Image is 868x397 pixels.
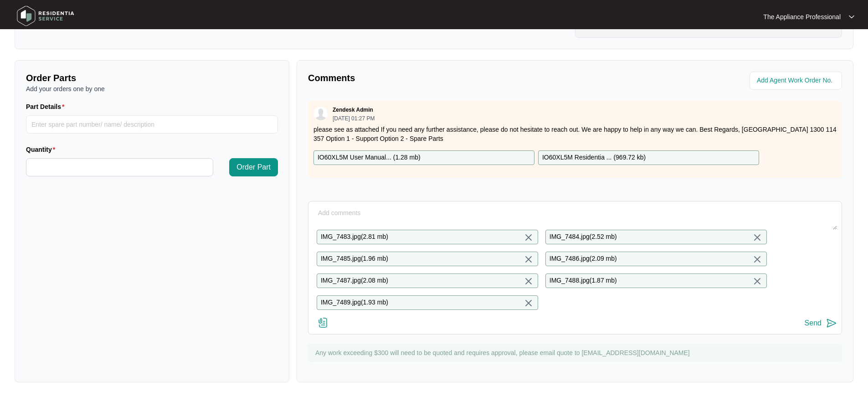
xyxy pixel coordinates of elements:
img: file-attachment-doc.svg [318,317,329,328]
p: IMG_7488.jpg ( 1.87 mb ) [550,276,617,286]
input: Add Agent Work Order No. [757,75,837,86]
input: Quantity [26,159,213,176]
button: Order Part [229,158,278,176]
p: [DATE] 01:27 PM [333,116,375,121]
img: close [523,298,534,309]
img: close [752,232,763,243]
span: Order Part [236,162,271,173]
button: Send [805,317,837,330]
img: close [523,276,534,287]
div: Send [805,319,822,327]
label: Quantity [26,145,59,154]
img: user.svg [314,107,328,120]
p: Zendesk Admin [333,106,373,113]
p: The Appliance Professional [763,12,841,21]
input: Part Details [26,115,278,134]
p: IMG_7484.jpg ( 2.52 mb ) [550,232,617,242]
p: IO60XL5M Residentia ... ( 969.72 kb ) [542,153,646,163]
p: IMG_7489.jpg ( 1.93 mb ) [321,298,388,308]
p: please see as attached If you need any further assistance, please do not hesitate to reach out. W... [313,125,837,143]
p: IO60XL5M User Manual... ( 1.28 mb ) [318,153,421,163]
img: send-icon.svg [826,318,837,329]
img: residentia service logo [14,2,77,30]
img: close [523,254,534,265]
p: Any work exceeding $300 will need to be quoted and requires approval, please email quote to [EMAI... [315,348,837,357]
p: Order Parts [26,72,278,84]
img: close [752,276,763,287]
p: IMG_7487.jpg ( 2.08 mb ) [321,276,388,286]
img: dropdown arrow [849,15,854,19]
label: Part Details [26,102,68,111]
p: IMG_7485.jpg ( 1.96 mb ) [321,254,388,264]
p: IMG_7483.jpg ( 2.81 mb ) [321,232,388,242]
img: close [523,232,534,243]
img: close [752,254,763,265]
p: Comments [308,72,569,84]
p: IMG_7486.jpg ( 2.09 mb ) [550,254,617,264]
p: Add your orders one by one [26,84,278,93]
